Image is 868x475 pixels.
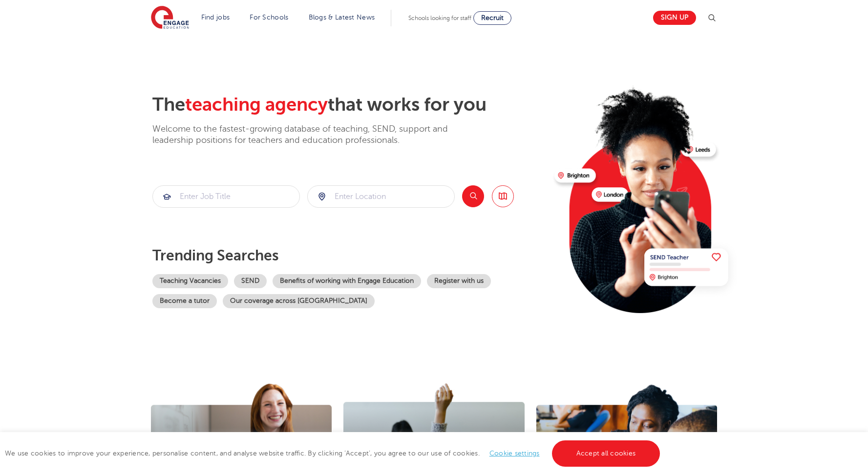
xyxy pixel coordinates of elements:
[309,14,375,21] a: Blogs & Latest News
[234,274,267,288] a: SEND
[152,94,547,116] h2: The that works for you
[653,11,696,25] a: Sign up
[489,450,540,457] a: Cookie settings
[462,185,484,207] button: Search
[201,14,230,21] a: Find jobs
[5,450,662,457] span: We use cookies to improve your experience, personalise content, and analyse website traffic. By c...
[307,185,455,208] div: Submit
[185,94,328,115] span: teaching agency
[152,247,547,264] p: Trending searches
[408,15,471,21] span: Schools looking for staff
[250,14,288,21] a: For Schools
[473,11,511,25] a: Recruit
[152,185,300,208] div: Submit
[152,294,217,308] a: Become a tutor
[308,186,454,207] input: Submit
[552,440,660,467] a: Accept all cookies
[152,123,475,146] p: Welcome to the fastest-growing database of teaching, SEND, support and leadership positions for t...
[427,274,491,288] a: Register with us
[273,274,421,288] a: Benefits of working with Engage Education
[481,14,504,21] span: Recruit
[152,274,228,288] a: Teaching Vacancies
[223,294,375,308] a: Our coverage across [GEOGRAPHIC_DATA]
[153,186,299,207] input: Submit
[151,6,189,30] img: Engage Education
